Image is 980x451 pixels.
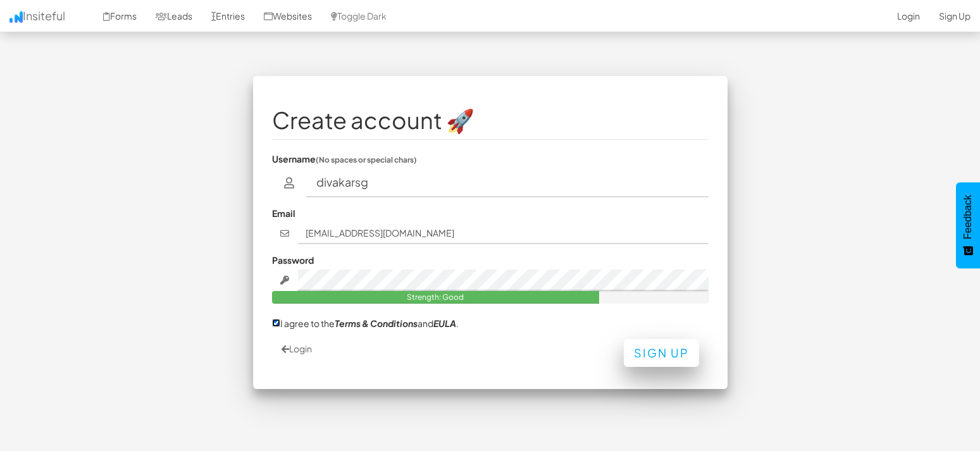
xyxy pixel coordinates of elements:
[282,343,312,354] a: Login
[272,254,314,266] label: Password
[272,108,709,133] h1: Create account 🚀
[335,318,418,329] a: Terms & Conditions
[316,155,417,164] small: (No spaces or special chars)
[9,11,23,23] img: icon.png
[272,291,600,304] div: Strength: Good
[624,339,699,367] button: Sign Up
[272,316,459,330] label: I agree to the and .
[272,207,295,219] label: Email
[298,223,709,244] input: john@doe.com
[433,318,456,329] a: EULA
[962,195,974,239] span: Feedback
[272,152,417,165] label: Username
[306,168,709,197] input: username
[272,319,280,327] input: I agree to theTerms & ConditionsandEULA.
[956,182,980,268] button: Feedback - Show survey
